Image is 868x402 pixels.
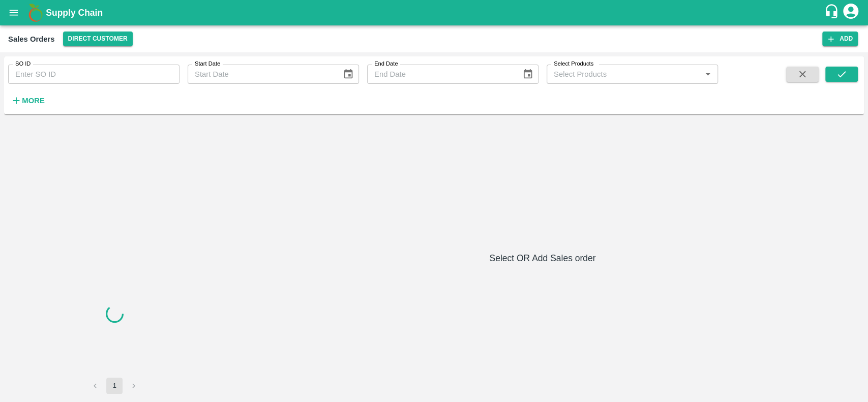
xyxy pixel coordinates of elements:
label: End Date [374,60,398,68]
button: Open [701,68,714,81]
div: Sales Orders [8,33,55,46]
label: SO ID [15,60,31,68]
button: Choose date [339,65,358,84]
input: End Date [367,65,514,84]
input: Enter SO ID [8,65,179,84]
button: More [8,92,47,109]
strong: More [22,97,45,105]
label: Start Date [195,60,220,68]
a: Supply Chain [46,6,824,20]
button: Choose date [518,65,537,84]
img: logo [25,3,46,23]
button: Select DC [63,32,133,46]
div: customer-support [824,4,842,22]
nav: pagination navigation [85,378,143,394]
b: Supply Chain [46,8,103,18]
div: account of current user [842,2,860,23]
input: Start Date [188,65,335,84]
button: Add [822,32,858,46]
button: open drawer [2,1,25,24]
input: Select Products [550,68,698,81]
label: Select Products [554,60,593,68]
button: page 1 [106,378,123,394]
h6: Select OR Add Sales order [225,251,860,265]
